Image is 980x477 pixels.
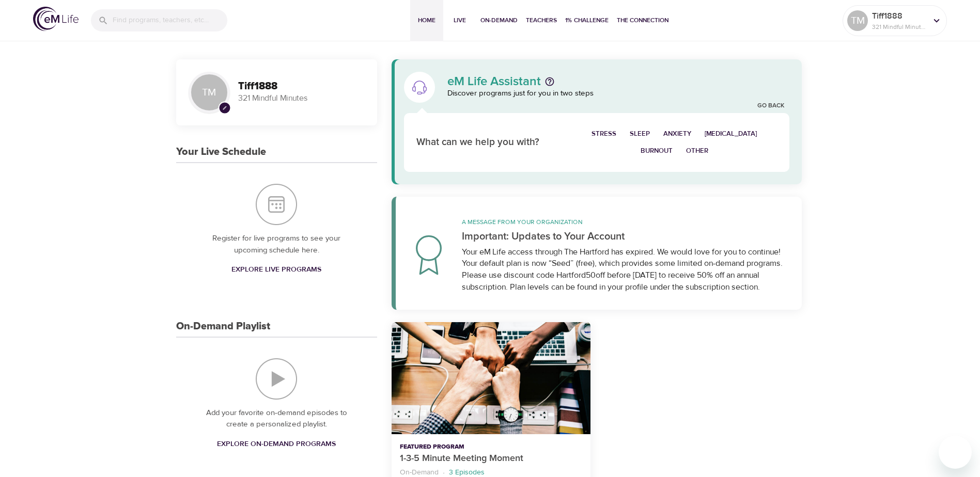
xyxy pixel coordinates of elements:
span: Live [447,15,472,26]
span: Sleep [630,128,650,140]
span: Other [686,145,708,157]
p: Discover programs just for you in two steps [447,88,790,100]
p: A message from your organization [462,217,790,227]
img: logo [33,7,79,31]
p: Tiff1888 [872,10,927,22]
div: Your eM Life access through The Hartford has expired. We would love for you to continue! Your def... [462,246,790,294]
iframe: Button to launch messaging window [939,436,972,469]
img: eM Life Assistant [411,79,428,96]
a: Explore On-Demand Programs [213,435,340,454]
span: [MEDICAL_DATA] [705,128,757,140]
button: 1-3-5 Minute Meeting Moment [392,322,590,434]
span: Teachers [526,15,557,26]
p: Register for live programs to see your upcoming schedule here. [197,233,356,256]
button: Anxiety [657,125,698,142]
span: Explore On-Demand Programs [217,438,336,451]
a: Go Back [757,102,784,110]
span: Burnout [641,145,673,157]
span: 1% Challenge [565,15,609,26]
p: 321 Mindful Minutes [238,92,365,104]
a: Explore Live Programs [227,260,325,279]
button: Burnout [634,142,679,160]
div: TM [847,10,868,31]
div: TM [189,72,230,113]
button: Other [679,142,715,160]
button: Stress [585,125,623,142]
p: Important: Updates to Your Account [462,229,790,244]
img: Your Live Schedule [256,184,297,225]
p: What can we help you with? [416,135,559,150]
h3: On-Demand Playlist [176,321,270,332]
span: Home [414,15,439,26]
span: Stress [592,128,616,140]
span: Explore Live Programs [231,263,321,276]
span: The Connection [617,15,668,26]
span: On-Demand [480,15,518,26]
img: On-Demand Playlist [256,358,297,400]
p: Featured Program [400,442,582,452]
h3: Your Live Schedule [176,146,266,158]
button: Sleep [623,125,657,142]
p: eM Life Assistant [447,75,541,88]
p: Add your favorite on-demand episodes to create a personalized playlist. [197,407,356,431]
p: 1-3-5 Minute Meeting Moment [400,452,582,466]
button: [MEDICAL_DATA] [698,125,764,142]
input: Find programs, teachers, etc... [113,9,227,31]
p: 321 Mindful Minutes [872,22,927,31]
h3: Tiff1888 [238,81,365,92]
span: Anxiety [663,128,691,140]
